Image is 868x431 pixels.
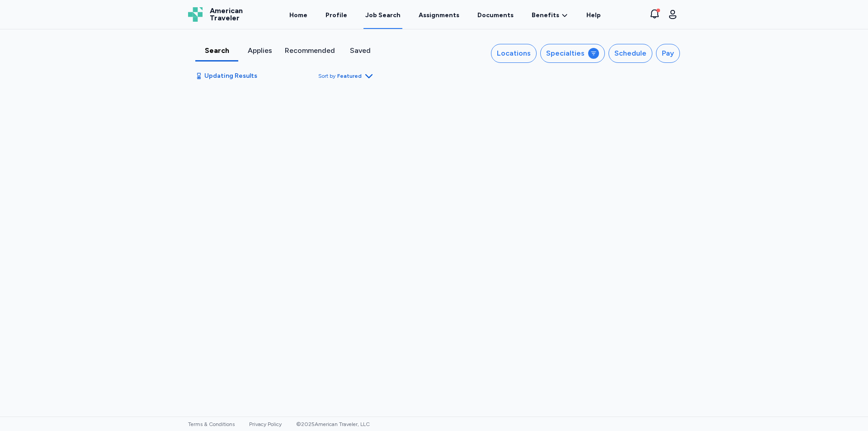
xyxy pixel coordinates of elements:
[242,45,278,56] div: Applies
[662,48,674,59] div: Pay
[188,421,235,427] a: Terms & Conditions
[365,11,401,20] div: Job Search
[532,11,559,20] span: Benefits
[204,71,257,81] span: Updating Results
[497,48,531,59] div: Locations
[285,45,335,56] div: Recommended
[199,45,235,56] div: Search
[188,7,203,22] img: Logo
[337,72,362,80] span: Featured
[249,421,282,427] a: Privacy Policy
[656,44,680,63] button: Pay
[532,11,568,20] a: Benefits
[342,45,378,56] div: Saved
[540,44,605,63] button: Specialties
[296,421,370,427] span: © 2025 American Traveler, LLC
[614,48,646,59] div: Schedule
[318,72,335,80] span: Sort by
[609,44,652,63] button: Schedule
[546,48,585,59] div: Specialties
[318,71,374,81] button: Sort byFeatured
[363,1,402,29] a: Job Search
[491,44,537,63] button: Locations
[210,7,243,22] span: American Traveler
